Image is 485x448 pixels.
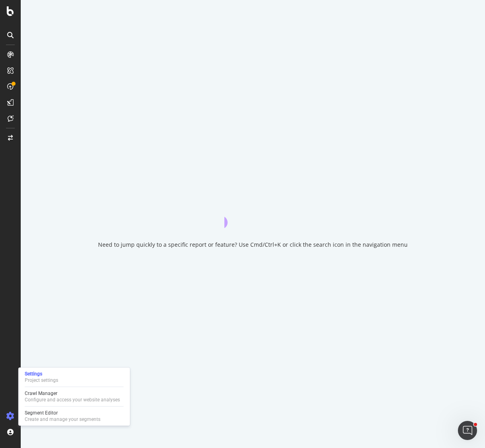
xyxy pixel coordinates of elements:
a: Crawl ManagerConfigure and access your website analyses [22,389,127,404]
div: Settings [25,371,58,377]
div: Configure and access your website analyses [25,397,120,403]
iframe: Intercom live chat [458,421,477,440]
div: animation [224,199,282,228]
div: Need to jump quickly to a specific report or feature? Use Cmd/Ctrl+K or click the search icon in ... [98,241,408,249]
div: Project settings [25,377,58,383]
div: Create and manage your segments [25,416,100,422]
a: SettingsProject settings [22,370,127,384]
div: Segment Editor [25,410,100,416]
div: Crawl Manager [25,390,120,397]
a: Segment EditorCreate and manage your segments [22,409,127,423]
